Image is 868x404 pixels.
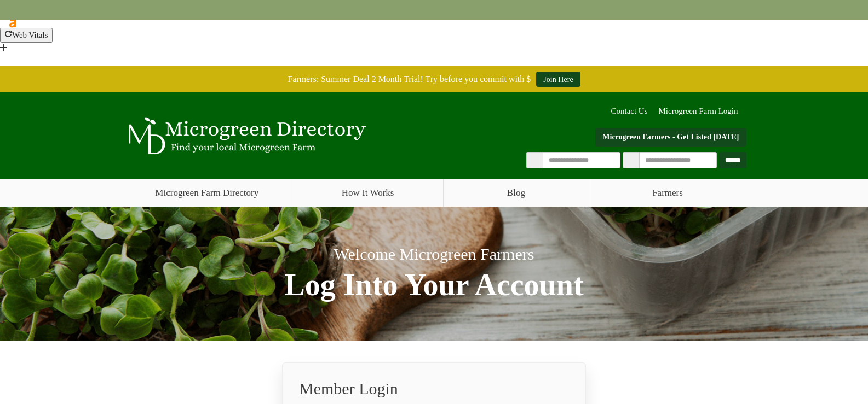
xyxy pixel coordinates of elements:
[12,31,48,39] span: Web Vitals
[234,268,634,302] h2: Log Into Your Account
[122,179,292,207] a: Microgreen Farm Directory
[595,128,746,147] a: Microgreen Farmers - Get Listed [DATE]
[299,379,569,397] h2: Member Login
[605,106,653,117] a: Contact Us
[536,72,580,87] a: Join Here
[234,245,634,263] h1: Welcome Microgreen Farmers
[122,117,369,155] img: Microgreen Directory
[659,106,744,117] a: Microgreen Farm Login
[705,156,710,164] i: Use Current Location
[114,72,755,87] div: Farmers: Summer Deal 2 Month Trial! Try before you commit with $
[589,179,746,207] span: Farmers
[444,179,588,207] a: Blog
[292,179,443,207] a: How It Works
